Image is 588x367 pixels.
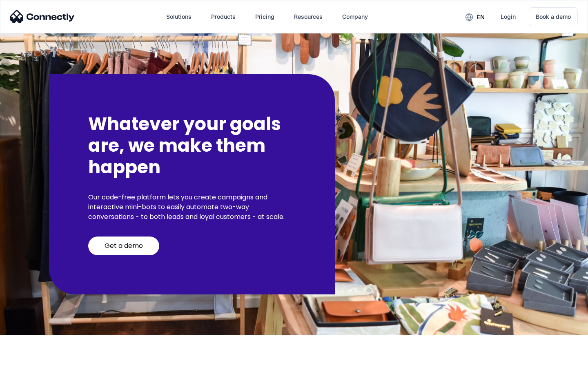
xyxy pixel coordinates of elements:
[255,11,274,22] div: Pricing
[88,192,296,222] p: Our code-free platform lets you create campaigns and interactive mini-bots to easily automate two...
[88,113,296,178] h2: Whatever your goals are, we make them happen
[166,11,192,22] div: Solutions
[529,7,578,26] a: Book a demo
[105,242,143,250] div: Get a demo
[16,353,49,364] ul: Language list
[88,237,159,255] a: Get a demo
[294,11,323,22] div: Resources
[501,11,516,22] div: Login
[494,7,522,27] a: Login
[8,353,49,364] aside: Language selected: English
[249,7,281,27] a: Pricing
[211,11,236,22] div: Products
[10,10,75,23] img: Connectly Logo
[342,11,368,22] div: Company
[477,11,485,23] div: en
